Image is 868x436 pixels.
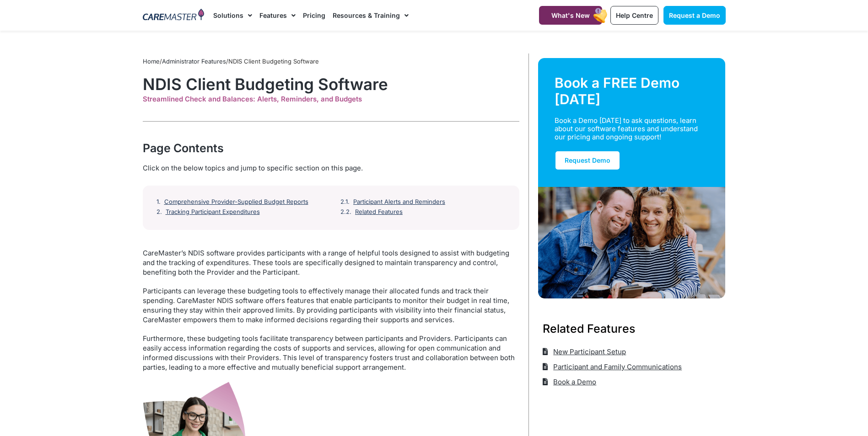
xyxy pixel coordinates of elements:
[551,374,596,389] span: Book a Demo
[143,9,205,22] img: CareMaster Logo
[143,163,519,173] div: Click on the below topics and jump to specific section on this page.
[164,198,308,206] a: Comprehensive Provider-Supplied Budget Reports
[555,74,709,107] div: Book a FREE Demo [DATE]
[610,6,658,25] a: Help Centre
[143,95,519,103] div: Streamlined Check and Balances: Alerts, Reminders, and Budgets
[539,6,602,25] a: What's New
[162,58,226,65] a: Administrator Features
[551,11,590,19] span: What's New
[143,74,519,94] h1: NDIS Client Budgeting Software
[669,11,720,19] span: Request a Demo
[543,374,597,389] a: Book a Demo
[663,6,726,25] a: Request a Demo
[565,156,610,164] span: Request Demo
[143,286,519,324] p: Participants can leverage these budgeting tools to effectively manage their allocated funds and t...
[143,140,519,156] div: Page Contents
[551,359,682,374] span: Participant and Family Communications
[353,198,445,206] a: Participant Alerts and Reminders
[166,208,260,216] a: Tracking Participant Expenditures
[555,150,620,170] a: Request Demo
[143,248,519,277] p: CareMaster’s NDIS software provides participants with a range of helpful tools designed to assist...
[551,344,626,359] span: New Participant Setup
[228,58,319,65] span: NDIS Client Budgeting Software
[543,320,721,337] h3: Related Features
[543,359,682,374] a: Participant and Family Communications
[543,344,626,359] a: New Participant Setup
[616,11,653,19] span: Help Centre
[143,58,160,65] a: Home
[143,334,519,372] p: Furthermore, these budgeting tools facilitate transparency between participants and Providers. Pa...
[143,58,319,65] span: / /
[355,208,403,216] a: Related Features
[538,187,726,298] img: Support Worker and NDIS Participant out for a coffee.
[555,117,698,141] div: Book a Demo [DATE] to ask questions, learn about our software features and understand our pricing...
